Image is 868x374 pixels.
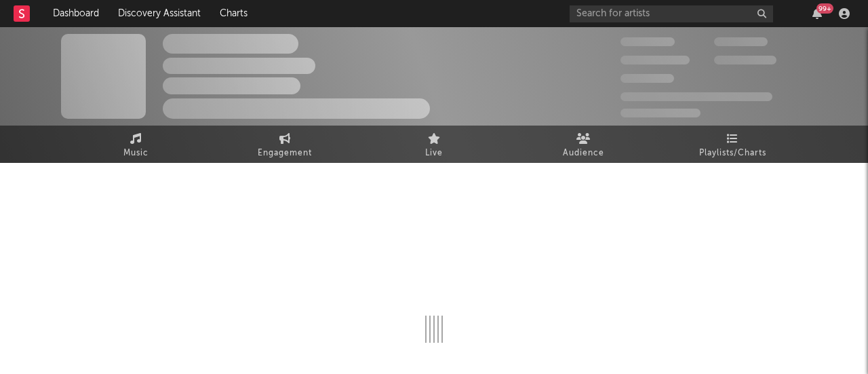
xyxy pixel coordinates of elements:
button: 99+ [812,8,822,19]
div: 99 + [816,3,833,14]
a: Music [61,126,210,163]
span: Audience [563,145,604,162]
span: Jump Score: 85.0 [620,109,701,117]
span: Engagement [258,145,312,162]
a: Playlists/Charts [658,126,807,163]
span: 50,000,000 [620,56,690,64]
span: 1,000,000 [714,56,776,64]
a: Audience [509,126,658,163]
span: Live [425,145,443,162]
span: 100,000 [714,37,768,46]
span: Music [123,145,149,162]
input: Search for artists [570,5,773,22]
span: 50,000,000 Monthly Listeners [620,92,772,101]
span: Playlists/Charts [699,145,766,162]
span: 300,000 [620,37,675,46]
a: Live [359,126,509,163]
a: Engagement [210,126,359,163]
span: 100,000 [620,74,674,83]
